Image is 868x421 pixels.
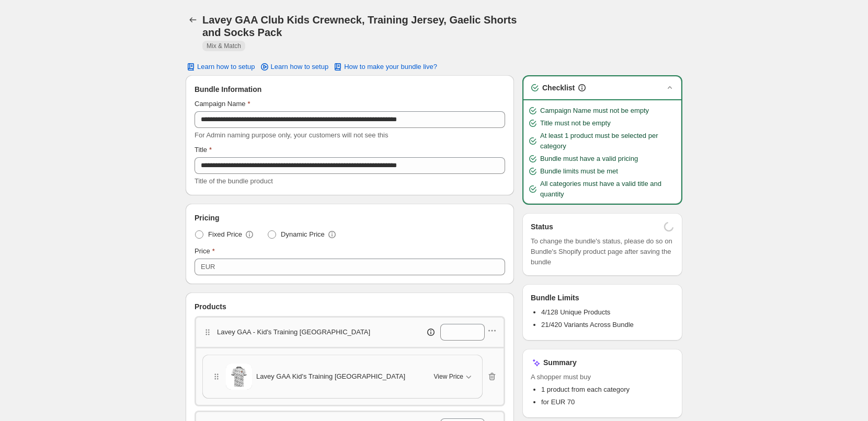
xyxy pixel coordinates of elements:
span: For Admin naming purpose only, your customers will not see this [195,131,388,139]
h3: Checklist [542,83,575,93]
span: 4/128 Unique Products [541,308,610,316]
span: How to make your bundle live? [344,63,437,71]
span: View Price [434,372,463,381]
span: Bundle must have a valid pricing [540,154,638,164]
button: Back [186,13,200,27]
span: Bundle limits must be met [540,166,618,177]
span: Campaign Name must not be empty [540,106,649,116]
li: for EUR 70 [541,397,674,407]
span: Pricing [195,213,219,223]
p: Lavey GAA - Kid's Training [GEOGRAPHIC_DATA] [217,327,370,337]
button: Learn how to setup [179,60,261,74]
a: Learn how to setup [253,60,335,74]
span: Mix & Match [207,42,241,50]
h3: Bundle Limits [531,293,579,303]
span: Learn how to setup [197,63,255,71]
button: How to make your bundle live? [326,60,443,74]
div: EUR [201,262,215,272]
span: Title of the bundle product [195,177,273,185]
span: Products [195,301,226,312]
span: Dynamic Price [281,229,325,240]
h1: Lavey GAA Club Kids Crewneck, Training Jersey, Gaelic Shorts and Socks Pack [202,14,530,39]
label: Price [195,246,215,256]
label: Campaign Name [195,99,250,109]
li: 1 product from each category [541,384,674,395]
span: A shopper must buy [531,372,674,382]
span: All categories must have a valid title and quantity [540,179,677,200]
span: Title must not be empty [540,118,611,128]
span: 21/420 Variants Across Bundle [541,321,634,329]
label: Title [195,145,212,155]
img: Lavey GAA Kid's Training Jersey [226,364,252,390]
span: Bundle Information [195,84,261,95]
h3: Status [531,221,553,232]
span: At least 1 product must be selected per category [540,131,677,151]
button: View Price [428,368,480,385]
span: Fixed Price [208,229,242,240]
span: Learn how to setup [271,63,329,71]
h3: Summary [543,357,577,368]
span: To change the bundle's status, please do so on Bundle's Shopify product page after saving the bundle [531,236,674,267]
span: Lavey GAA Kid's Training [GEOGRAPHIC_DATA] [256,371,405,382]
